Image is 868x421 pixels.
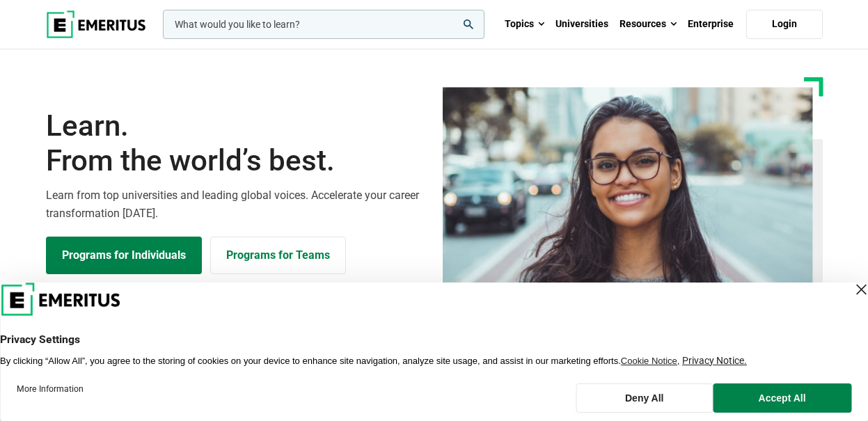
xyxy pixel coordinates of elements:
[443,87,813,305] img: Learn from the world's best
[746,10,823,39] a: Login
[46,186,426,222] p: Learn from top universities and leading global voices. Accelerate your career transformation [DATE].
[210,237,346,274] a: Explore for Business
[46,237,202,274] a: Explore Programs
[46,109,426,179] h1: Learn.
[46,143,426,178] span: From the world’s best.
[163,10,484,39] input: woocommerce-product-search-field-0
